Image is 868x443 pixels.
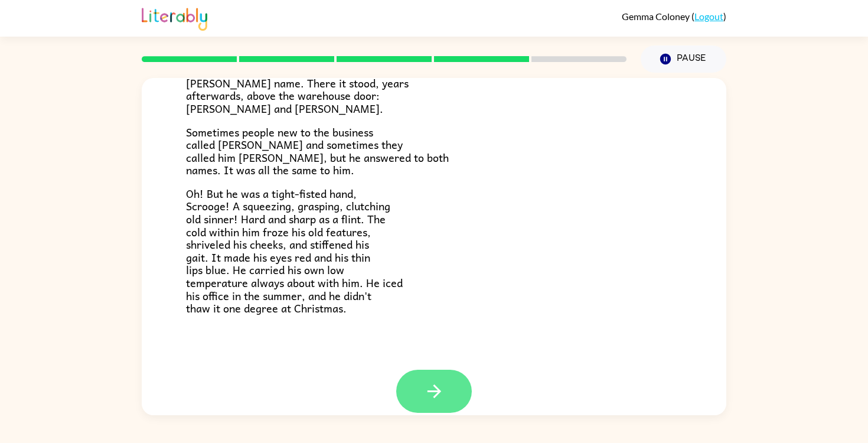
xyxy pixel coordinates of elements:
[641,45,726,73] button: Pause
[186,123,449,179] span: Sometimes people new to the business called [PERSON_NAME] and sometimes they called him [PERSON_N...
[622,11,691,22] span: Gemma Coloney
[694,11,723,22] a: Logout
[622,11,726,22] div: ( )
[186,185,403,317] span: Oh! But he was a tight-fisted hand, Scrooge! A squeezing, grasping, clutching old sinner! Hard an...
[186,61,409,117] span: [PERSON_NAME] never painted out Old [PERSON_NAME] name. There it stood, years afterwards, above t...
[142,5,207,31] img: Literably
